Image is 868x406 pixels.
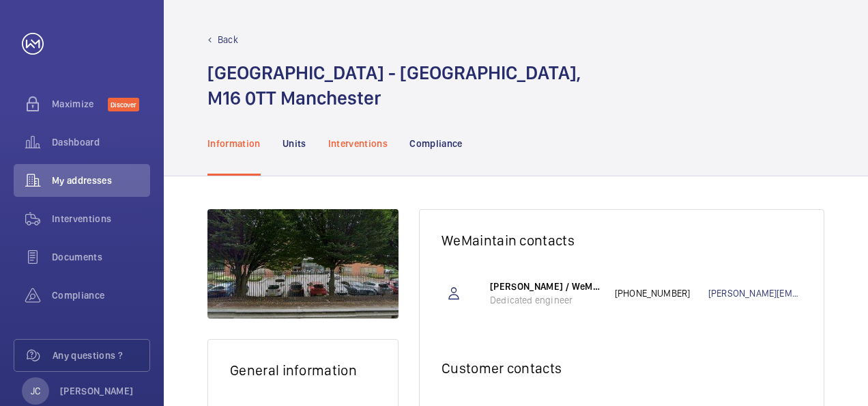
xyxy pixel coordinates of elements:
h2: Customer contacts [442,360,802,377]
p: [PERSON_NAME] [60,384,134,398]
span: Discover [108,98,139,111]
p: [PERSON_NAME] / WeMaintain [GEOGRAPHIC_DATA] [490,280,601,293]
span: Maximize [52,97,108,111]
span: Any questions ? [53,349,149,362]
span: Dashboard [52,135,150,149]
h2: General information [230,362,376,379]
span: Compliance [52,288,150,302]
p: Back [218,33,238,46]
p: [PHONE_NUMBER] [615,286,708,300]
p: JC [31,384,40,398]
h1: [GEOGRAPHIC_DATA] - [GEOGRAPHIC_DATA], M16 0TT Manchester [207,60,581,111]
span: Documents [52,250,150,264]
p: Compliance [409,137,463,150]
a: [PERSON_NAME][EMAIL_ADDRESS][DOMAIN_NAME] [708,286,802,300]
p: Interventions [328,137,388,150]
span: Interventions [52,212,150,226]
p: Dedicated engineer [490,293,601,307]
h2: WeMaintain contacts [442,232,802,249]
p: Units [283,137,306,150]
span: My addresses [52,174,150,187]
p: Information [207,137,261,150]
